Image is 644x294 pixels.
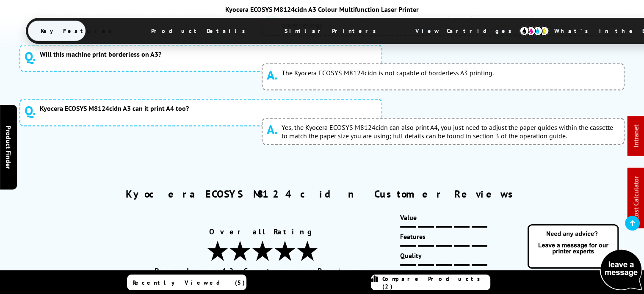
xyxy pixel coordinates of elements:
span: A. [267,69,277,81]
span: View Cartridges [403,20,532,42]
span: Based on 12 Customer Reviews [155,266,370,276]
img: Open Live Chat window [525,223,644,292]
span: Kyocera ECOSYS M8124cidn A3 can it print A4 too? [40,104,252,113]
span: Overall Rating [209,227,315,236]
span: The Kyocera ECOSYS M8124cidn is not capable of borderless A3 printing. [282,69,494,77]
span: Key Features [28,21,129,41]
span: Similar Printers [272,21,393,41]
span: Yes, the Kyocera ECOSYS M8124cidn can also print A4, you just need to adjust the paper guides wit... [282,123,620,140]
span: Q. [25,104,36,117]
span: Q. [25,50,36,63]
img: cmyk-icon.svg [520,26,549,36]
div: Kyocera ECOSYS M8124cidn A3 Colour Multifunction Laser Printer [26,5,619,14]
a: Intranet [632,125,640,148]
a: Cost Calculator [632,176,640,220]
a: Recently Viewed (5) [127,275,246,290]
span: Product Finder [4,125,13,169]
h2: Kyocera ECOSYS M8124cidn Customer Reviews [19,187,625,201]
a: Compare Products (2) [371,275,490,290]
span: Recently Viewed (5) [133,279,245,286]
span: Will this machine print borderless on A3? [40,50,252,58]
span: A. [267,123,277,136]
span: Product Details [138,21,263,41]
span: Compare Products (2) [382,275,490,290]
div: Value Features Quality Performance [400,213,489,289]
